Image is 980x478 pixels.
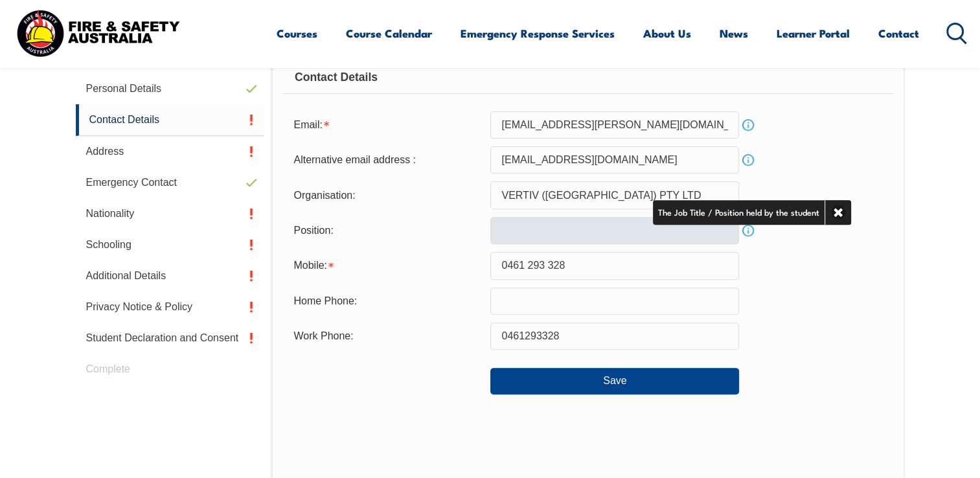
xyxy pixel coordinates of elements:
[283,218,490,243] div: Position:
[825,200,851,225] a: Close
[283,253,490,278] div: Mobile is required.
[76,323,265,354] a: Student Declaration and Consent
[277,16,317,51] a: Courses
[283,62,893,94] div: Contact Details
[461,16,615,51] a: Emergency Response Services
[76,104,265,136] a: Contact Details
[777,16,850,51] a: Learner Portal
[283,289,490,313] div: Home Phone:
[490,368,739,394] button: Save
[346,16,432,51] a: Course Calendar
[76,291,265,323] a: Privacy Notice & Policy
[739,116,757,134] a: Info
[76,136,265,167] a: Address
[283,183,490,207] div: Organisation:
[643,16,691,51] a: About Us
[76,73,265,104] a: Personal Details
[490,323,739,350] input: Phone numbers must be numeric, 10 characters and contain no spaces.
[739,151,757,169] a: Info
[720,16,748,51] a: News
[490,252,739,279] input: Mobile numbers must be numeric, 10 characters and contain no spaces.
[878,16,919,51] a: Contact
[76,198,265,229] a: Nationality
[283,324,490,348] div: Work Phone:
[739,222,757,240] a: Info
[283,113,490,137] div: Email is required.
[283,148,490,172] div: Alternative email address :
[76,260,265,291] a: Additional Details
[76,167,265,198] a: Emergency Contact
[490,288,739,315] input: Phone numbers must be numeric, 10 characters and contain no spaces.
[76,229,265,260] a: Schooling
